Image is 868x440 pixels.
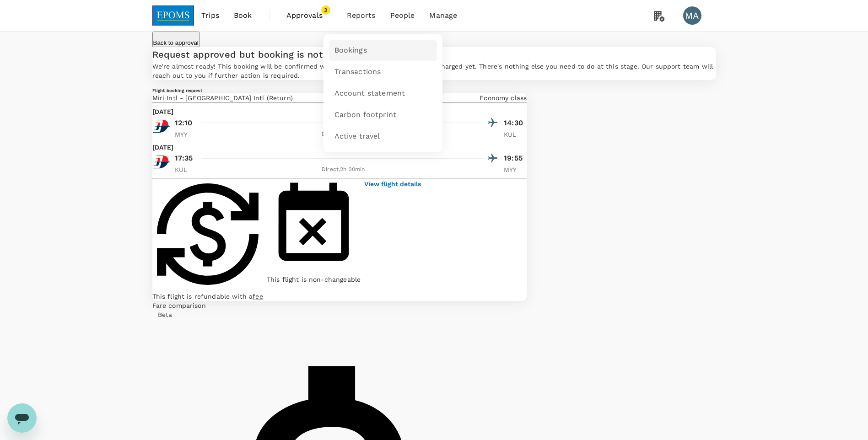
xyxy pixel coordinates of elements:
p: This flight is refundable with a [152,292,263,301]
span: Book [234,10,252,21]
img: MH [152,153,171,171]
h6: Flight booking request [152,87,340,93]
p: MYY [504,165,527,174]
div: Direct , 2h 20min [203,165,484,174]
span: Beta [152,311,178,318]
button: Back to approval [152,32,199,47]
a: Transactions [329,61,437,83]
span: Active travel [334,131,380,142]
span: Carbon footprint [334,110,396,120]
p: 17:35 [175,153,193,164]
span: Approvals [286,10,332,21]
p: We're almost ready! This booking will be confirmed within 24 hours. You have not been charged yet... [152,62,716,80]
h6: Request approved but booking is not confirmed yet [152,47,716,62]
a: Active travel [329,126,437,147]
p: [DATE] [152,143,174,152]
span: People [390,10,415,21]
p: Miri Intl - [GEOGRAPHIC_DATA] Intl (Return) [152,93,293,102]
p: KUL [504,130,527,139]
span: Bookings [334,45,367,56]
span: Reports [347,10,376,21]
a: Carbon footprint [329,104,437,126]
img: EPOMS SDN BHD [152,5,194,26]
div: MA [683,6,701,25]
span: Account statement [334,88,405,99]
p: MYY [175,130,198,139]
p: 14:30 [504,118,527,129]
a: Bookings [329,40,437,61]
p: KUL [175,165,198,174]
p: 19:55 [504,153,527,164]
img: MH [152,117,171,135]
button: View flight details [364,179,421,188]
iframe: Button to launch messaging window [7,403,37,433]
span: Trips [201,10,219,21]
span: Transactions [334,67,381,77]
div: Fare comparison [152,301,527,310]
p: Back to approval [153,39,199,46]
p: Economy class [480,93,527,102]
p: [DATE] [152,107,174,116]
p: This flight is non-changeable [267,275,361,284]
span: 3 [321,5,330,15]
div: Direct , 2h 20min [203,130,484,139]
p: 12:10 [175,118,193,129]
span: fee [253,293,263,300]
a: Account statement [329,83,437,104]
span: Manage [429,10,457,21]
